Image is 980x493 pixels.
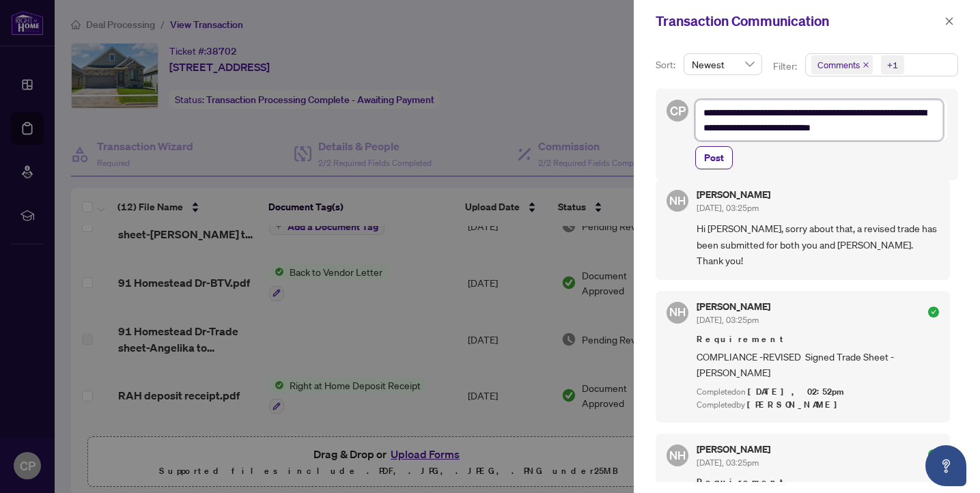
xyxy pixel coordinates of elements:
p: Sort: [656,57,678,72]
span: check-circle [928,449,939,460]
div: +1 [887,58,898,72]
button: Post [695,146,733,169]
span: Requirement [697,475,939,489]
span: NH [669,192,686,210]
h5: [PERSON_NAME] [697,445,770,454]
span: [PERSON_NAME] [747,399,845,410]
span: Comments [811,55,873,74]
span: [DATE], 03:25pm [697,203,759,213]
span: CP [670,101,686,120]
span: [DATE], 02:52pm [748,386,846,397]
span: COMPLIANCE -REVISED Signed Trade Sheet - [PERSON_NAME] [697,349,939,381]
h5: [PERSON_NAME] [697,302,770,311]
h5: [PERSON_NAME] [697,190,770,199]
span: NH [669,447,686,464]
span: close [863,61,869,68]
span: close [944,16,954,26]
div: Completed by [697,399,939,412]
div: Transaction Communication [656,11,940,31]
span: NH [669,304,686,322]
div: Completed on [697,386,939,399]
p: Filter: [773,59,799,74]
span: Requirement [697,333,939,346]
span: [DATE], 03:25pm [697,457,759,468]
span: [DATE], 03:25pm [697,315,759,325]
span: Newest [692,54,754,74]
span: Hi [PERSON_NAME], sorry about that, a revised trade has been submitted for both you and [PERSON_N... [697,221,939,268]
span: Comments [817,58,860,72]
button: Open asap [925,445,966,486]
span: check-circle [928,307,939,318]
span: Post [704,147,724,169]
